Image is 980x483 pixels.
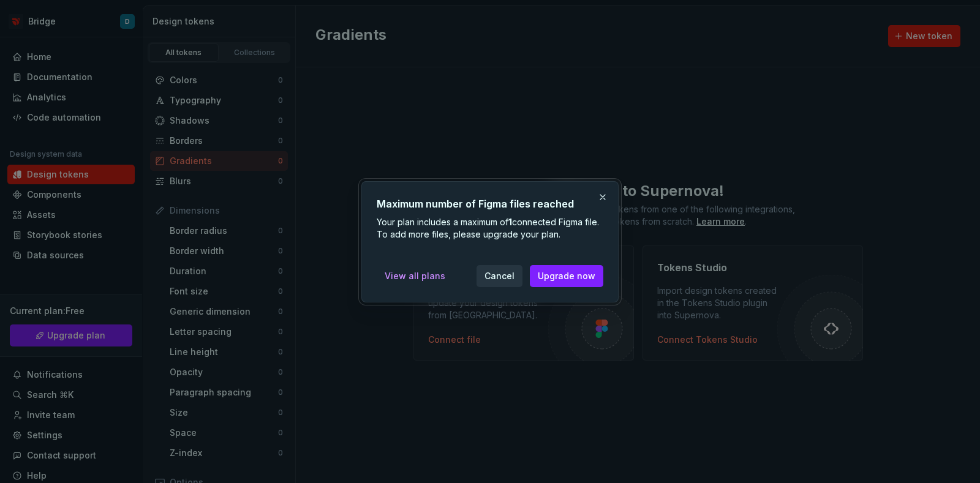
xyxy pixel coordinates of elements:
[385,270,445,282] span: View all plans
[538,270,595,282] span: Upgrade now
[377,216,603,241] p: Your plan includes a maximum of connected Figma file. To add more files, please upgrade your plan.
[484,270,514,282] span: Cancel
[377,265,453,287] a: View all plans
[530,265,603,287] button: Upgrade now
[377,197,603,211] h2: Maximum number of Figma files reached
[508,217,512,227] b: 1
[477,265,522,287] button: Cancel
